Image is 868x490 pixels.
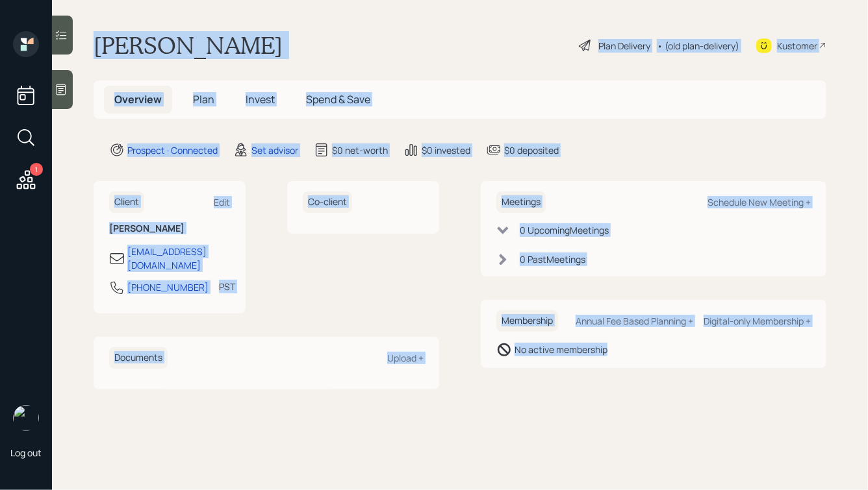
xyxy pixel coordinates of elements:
div: Kustomer [777,39,817,53]
img: hunter_neumayer.jpg [13,405,39,431]
h6: Co-client [303,191,352,213]
div: Edit [214,196,230,208]
div: No active membership [515,343,607,356]
div: 1 [30,163,43,176]
div: 0 Past Meeting s [520,252,585,266]
div: • (old plan-delivery) [657,39,739,53]
div: 0 Upcoming Meeting s [520,223,609,237]
h6: Membership [496,310,558,332]
div: Upload + [387,352,424,364]
h6: Client [109,191,144,213]
span: Spend & Save [306,92,370,106]
div: Annual Fee Based Planning + [576,315,693,327]
div: [PHONE_NUMBER] [127,280,209,294]
div: Plan Delivery [598,39,650,53]
h1: [PERSON_NAME] [94,31,283,60]
div: $0 deposited [504,143,559,157]
h6: Documents [109,347,168,369]
div: $0 invested [422,143,470,157]
div: Log out [10,447,42,459]
span: Overview [114,92,162,106]
div: $0 net-worth [332,143,388,157]
div: Digital-only Membership + [704,315,811,327]
div: PST [219,280,235,293]
span: Plan [193,92,214,106]
div: Schedule New Meeting + [708,196,811,208]
div: Set advisor [251,143,298,157]
h6: Meetings [496,191,546,213]
span: Invest [246,92,275,106]
div: [EMAIL_ADDRESS][DOMAIN_NAME] [127,245,230,272]
h6: [PERSON_NAME] [109,223,230,234]
div: Prospect · Connected [127,143,218,157]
